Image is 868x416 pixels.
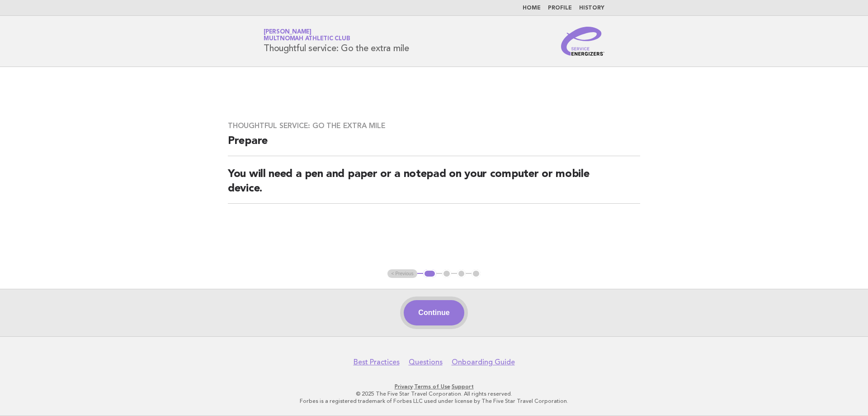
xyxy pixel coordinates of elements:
h1: Thoughtful service: Go the extra mile [264,29,409,53]
h2: You will need a pen and paper or a notepad on your computer or mobile device. [228,167,640,204]
h2: Prepare [228,134,640,156]
p: © 2025 The Five Star Travel Corporation. All rights reserved. [157,390,711,397]
p: Forbes is a registered trademark of Forbes LLC used under license by The Five Star Travel Corpora... [157,397,711,405]
a: Profile [548,5,572,11]
a: Terms of Use [414,383,450,390]
a: History [579,5,604,11]
a: Best Practices [354,358,400,367]
a: Questions [409,358,443,367]
a: Home [523,5,541,11]
img: Service Energizers [561,27,604,56]
a: [PERSON_NAME]Multnomah Athletic Club [264,29,350,42]
p: · · [157,383,711,390]
span: Multnomah Athletic Club [264,36,350,42]
h3: Thoughtful service: Go the extra mile [228,121,640,130]
button: 1 [423,269,436,278]
a: Privacy [395,383,413,390]
a: Onboarding Guide [452,358,515,367]
a: Support [452,383,474,390]
button: Continue [404,300,464,325]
